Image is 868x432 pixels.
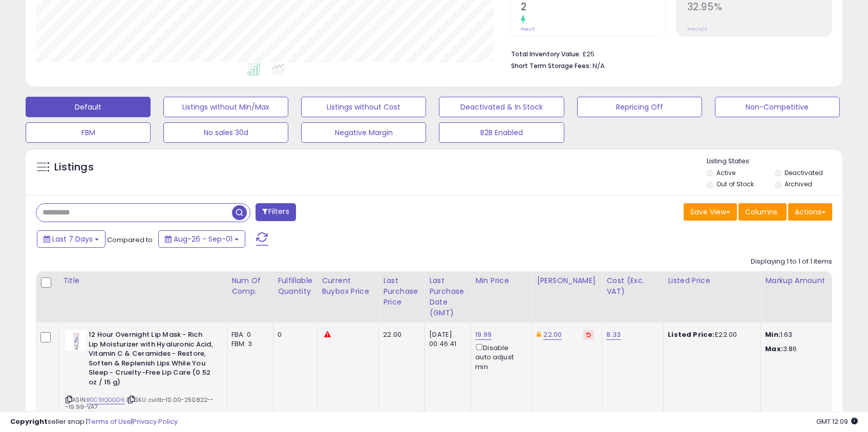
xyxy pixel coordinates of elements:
div: FBA: 0 [231,330,265,339]
div: Current Buybox Price [322,275,374,297]
span: | SKU: cultb-10.00-250822---19.99-VA7 [66,396,214,411]
span: Compared to: [107,235,154,245]
div: 0 [278,330,309,339]
strong: Max: [765,344,783,354]
h2: 32.95% [687,1,832,15]
span: 2025-09-9 12:09 GMT [816,417,858,426]
button: Filters [256,203,295,221]
a: 19.99 [475,330,492,340]
a: 8.33 [606,330,621,340]
div: 22.00 [383,330,417,339]
button: Negative Margin [301,122,426,143]
h2: 2 [521,1,665,15]
button: Columns [738,203,787,221]
a: Terms of Use [88,417,131,426]
div: £22.00 [668,330,753,339]
div: Displaying 1 to 1 of 1 items [751,257,832,267]
div: Disable auto adjust min [475,342,524,372]
div: Last Purchase Price [383,275,420,308]
b: 12 Hour Overnight Lip Mask - Rich Lip Moisturizer with Hyaluronic Acid, Vitamin C & Ceramides - R... [89,330,213,390]
label: Deactivated [785,168,823,177]
div: Last Purchase Date (GMT) [429,275,467,318]
button: Listings without Cost [301,97,426,117]
strong: Copyright [10,417,48,426]
small: Prev: 0 [521,26,535,32]
label: Archived [785,180,812,188]
button: Deactivated & In Stock [439,97,564,117]
div: Fulfillable Quantity [278,275,313,297]
strong: Min: [765,330,780,339]
button: Repricing Off [577,97,702,117]
a: 22.00 [543,330,562,340]
button: Non-Competitive [715,97,840,117]
div: [DATE] 00:46:41 [429,330,463,349]
b: Listed Price: [668,330,714,339]
div: Listed Price [668,275,756,286]
button: FBM [26,122,151,143]
div: seller snap | | [10,417,178,427]
span: Aug-26 - Sep-01 [174,234,232,244]
button: Actions [788,203,832,221]
button: No sales 30d [163,122,288,143]
small: Prev: N/A [687,26,707,32]
p: 3.86 [765,344,850,354]
button: Listings without Min/Max [163,97,288,117]
div: Num of Comp. [231,275,269,297]
label: Out of Stock [716,180,754,188]
span: Last 7 Days [52,234,93,244]
img: 314DMgX8qQL._SL40_.jpg [66,330,86,351]
i: This overrides the store level Dynamic Max Price for this listing [537,331,541,338]
b: Short Term Storage Fees: [511,61,591,70]
i: Revert to store-level Dynamic Max Price [586,332,591,337]
label: Active [716,168,735,177]
button: Last 7 Days [37,230,105,248]
span: N/A [592,61,605,71]
div: FBM: 3 [231,339,265,349]
p: 1.63 [765,330,850,339]
a: Privacy Policy [133,417,178,426]
li: £25 [511,47,824,59]
span: Columns [745,207,777,217]
button: B2B Enabled [439,122,564,143]
div: Markup Amount [765,275,854,286]
div: [PERSON_NAME] [537,275,598,286]
div: Min Price [475,275,528,286]
div: Title [63,275,223,286]
button: Save View [684,203,737,221]
p: Listing States: [707,157,842,166]
button: Aug-26 - Sep-01 [158,230,245,248]
button: Default [26,97,151,117]
h5: Listings [54,160,94,175]
b: Total Inventory Value: [511,50,581,58]
div: Cost (Exc. VAT) [606,275,659,297]
a: B0C91QGGD6 [87,396,125,404]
